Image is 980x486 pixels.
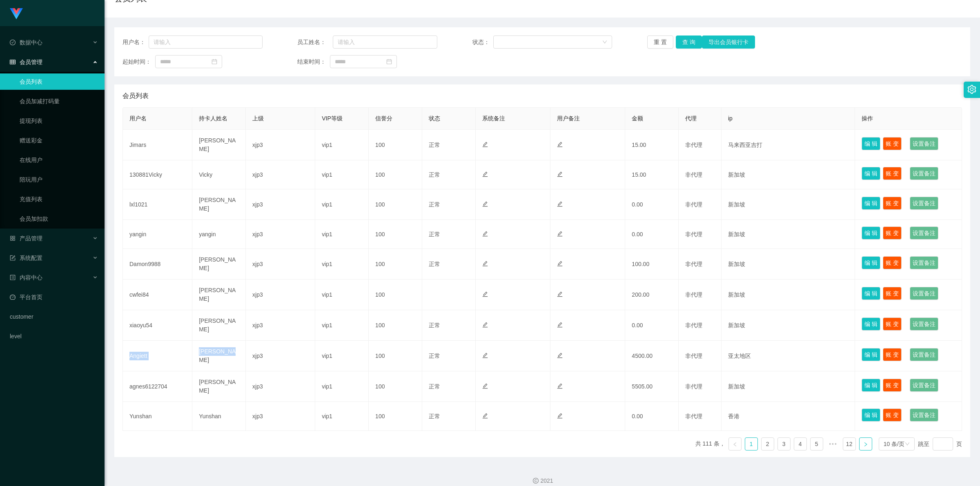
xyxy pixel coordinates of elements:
[369,130,422,160] td: 100
[910,167,938,180] button: 设置备注
[315,402,369,431] td: vip1
[123,130,192,160] td: Jimars
[905,442,910,447] i: 图标: down
[246,341,315,371] td: xjp3
[315,341,369,371] td: vip1
[10,235,42,242] span: 产品管理
[482,322,488,328] i: 图标: edit
[722,220,855,249] td: 新加坡
[10,235,16,241] i: 图标: appstore-o
[625,341,679,371] td: 4500.00
[10,40,16,45] i: 图标: check-circle-o
[10,275,16,280] i: 图标: profile
[429,353,440,359] span: 正常
[333,36,437,49] input: 请输入
[322,115,343,122] span: VIP等级
[369,189,422,220] td: 100
[676,36,702,49] button: 查 询
[722,130,855,160] td: 马来西亚吉打
[557,413,563,419] i: 图标: edit
[315,160,369,189] td: vip1
[369,310,422,341] td: 100
[863,442,868,447] i: 图标: right
[722,402,855,431] td: 香港
[122,58,155,66] span: 起始时间：
[149,36,263,49] input: 请输入
[482,231,488,237] i: 图标: edit
[10,255,16,261] i: 图标: form
[910,137,938,150] button: 设置备注
[810,437,823,450] li: 5
[602,40,607,45] i: 图标: down
[533,478,539,484] i: 图标: copyright
[826,437,840,450] span: •••
[123,280,192,310] td: cwfei84
[625,371,679,402] td: 5505.00
[20,211,98,227] a: 会员加扣款
[722,160,855,189] td: 新加坡
[745,437,758,450] li: 1
[685,383,702,390] span: 非代理
[482,201,488,207] i: 图标: edit
[883,256,902,269] button: 账 变
[794,437,807,450] li: 4
[315,371,369,402] td: vip1
[369,249,422,280] td: 100
[482,261,488,266] i: 图标: edit
[212,59,217,64] i: 图标: calendar
[252,115,264,122] span: 上级
[859,437,872,450] li: 下一页
[192,130,246,160] td: [PERSON_NAME]
[647,36,673,49] button: 重 置
[862,408,880,422] button: 编 辑
[246,310,315,341] td: xjp3
[625,160,679,189] td: 15.00
[625,402,679,431] td: 0.00
[192,310,246,341] td: [PERSON_NAME]
[722,280,855,310] td: 新加坡
[315,310,369,341] td: vip1
[685,261,702,267] span: 非代理
[722,310,855,341] td: 新加坡
[761,437,774,450] li: 2
[429,413,440,419] span: 正常
[482,142,488,147] i: 图标: edit
[199,115,227,122] span: 持卡人姓名
[685,413,702,419] span: 非代理
[826,437,840,450] li: 向后 5 页
[246,280,315,310] td: xjp3
[297,38,333,47] span: 员工姓名：
[728,115,733,122] span: ip
[246,402,315,431] td: xjp3
[429,201,440,208] span: 正常
[297,58,330,66] span: 结束时间：
[557,353,563,358] i: 图标: edit
[910,348,938,361] button: 设置备注
[702,36,755,49] button: 导出会员银行卡
[192,249,246,280] td: [PERSON_NAME]
[778,438,790,450] a: 3
[482,171,488,177] i: 图标: edit
[246,249,315,280] td: xjp3
[429,383,440,390] span: 正常
[910,226,938,240] button: 设置备注
[625,189,679,220] td: 0.00
[557,291,563,297] i: 图标: edit
[685,322,702,328] span: 非代理
[811,438,823,450] a: 5
[883,348,902,361] button: 账 变
[685,115,697,122] span: 代理
[315,130,369,160] td: vip1
[10,274,42,281] span: 内容中心
[862,167,880,180] button: 编 辑
[429,142,440,148] span: 正常
[123,189,192,220] td: lxl1021
[10,308,98,325] a: customer
[123,220,192,249] td: yangin
[123,160,192,189] td: 130881Vicky
[369,402,422,431] td: 100
[862,137,880,150] button: 编 辑
[123,341,192,371] td: Angiett
[482,115,505,122] span: 系统备注
[20,73,98,90] a: 会员列表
